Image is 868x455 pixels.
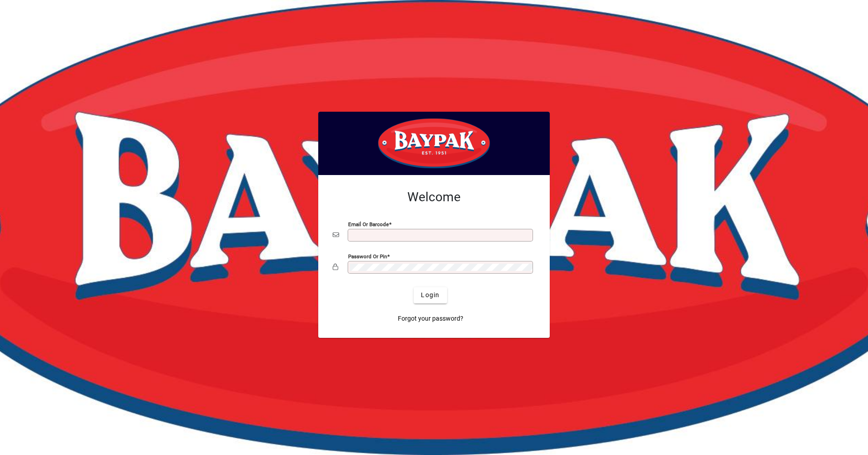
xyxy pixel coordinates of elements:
[414,287,447,303] button: Login
[333,190,535,205] h2: Welcome
[348,253,387,259] mat-label: Password or Pin
[394,311,467,327] a: Forgot your password?
[348,221,389,227] mat-label: Email or Barcode
[421,290,439,300] span: Login
[398,314,463,323] span: Forgot your password?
